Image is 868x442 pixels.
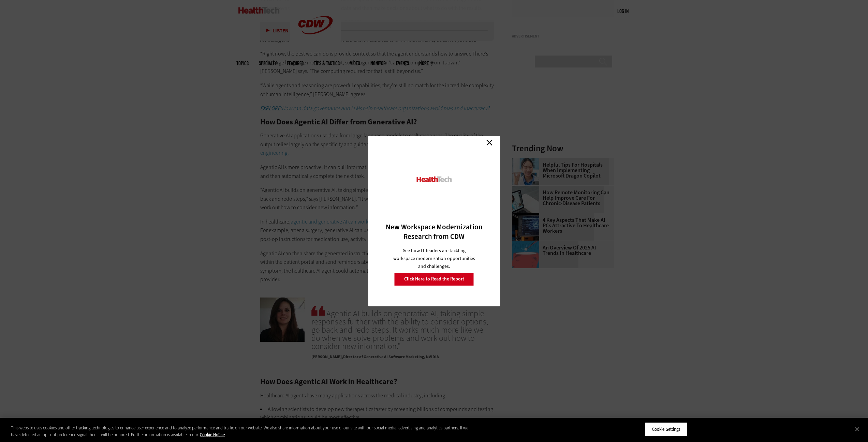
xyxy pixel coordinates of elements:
[200,432,225,438] a: More information about your privacy
[380,222,488,241] h3: New Workspace Modernization Research from CDW
[484,138,495,148] a: Close
[850,422,865,437] button: Close
[392,247,476,270] p: See how IT leaders are tackling workspace modernization opportunities and challenges.
[415,176,453,183] img: HealthTech_0.png
[11,425,477,438] div: This website uses cookies and other tracking technologies to enhance user experience and to analy...
[645,422,688,437] button: Cookie Settings
[394,273,474,286] a: Click Here to Read the Report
